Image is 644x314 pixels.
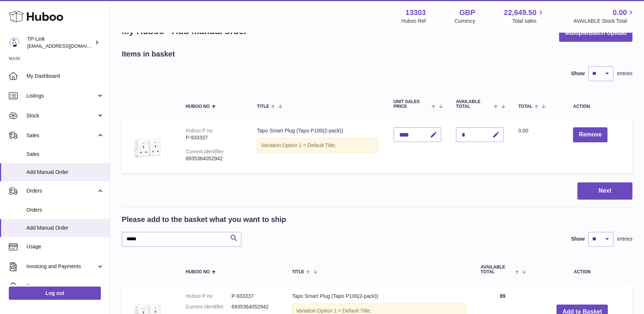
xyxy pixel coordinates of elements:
[401,18,426,25] div: Huboo Ref
[504,8,545,25] a: 22,649.50 Total sales
[26,112,96,119] span: Stock
[26,207,104,213] span: Orders
[454,18,475,25] div: Currency
[26,243,104,250] span: Usage
[26,169,104,176] span: Add Manual Order
[577,182,632,200] button: Next
[257,138,378,153] div: Variation:
[26,132,96,139] span: Sales
[571,70,585,77] label: Show
[26,151,104,158] span: Sales
[559,25,632,42] button: Multiple/Batch Upload
[317,308,371,314] span: Option 1 = Default Title;
[186,134,242,141] div: P-933337
[122,215,286,224] h2: Please add to the basket what you want to ship
[405,8,426,18] strong: 13303
[573,127,607,142] button: Remove
[26,187,96,194] span: Orders
[186,104,210,109] span: Huboo no
[26,263,96,270] span: Invoicing and Payments
[512,18,545,25] span: Total sales
[394,99,430,109] span: Unit Sales Price
[532,258,632,282] th: Action
[231,293,277,300] dd: P-933337
[504,8,536,18] span: 22,649.50
[249,120,386,173] td: Tapo Smart Plug (Tapo P100(2-pack))
[617,235,632,242] span: entries
[612,8,627,18] span: 0.00
[573,8,635,25] a: 0.00 AVAILABLE Stock Total
[26,224,104,231] span: Add Manual Order
[573,18,635,25] span: AVAILABLE Stock Total
[129,127,166,164] img: Tapo Smart Plug (Tapo P100(2-pack))
[292,270,304,274] span: Title
[27,36,93,50] div: TP-Link
[186,270,210,274] span: Huboo no
[186,303,231,310] dt: Current identifier
[186,155,242,162] div: 6935364052942
[27,43,108,49] span: [EMAIL_ADDRESS][DOMAIN_NAME]
[282,142,336,148] span: Option 1 = Default Title;
[9,286,101,300] a: Log out
[26,92,96,99] span: Listings
[573,104,625,109] div: Action
[26,283,104,290] span: Cases
[186,293,231,300] dt: Huboo P no
[459,8,475,18] strong: GBP
[518,104,533,109] span: Total
[456,99,492,109] span: AVAILABLE Total
[26,73,104,80] span: My Dashboard
[617,70,632,77] span: entries
[518,128,528,134] span: 0.00
[257,104,269,109] span: Title
[9,37,20,48] img: gaby.chen@tp-link.com
[480,265,513,274] span: AVAILABLE Total
[571,235,585,242] label: Show
[122,49,175,59] h2: Items in basket
[186,128,213,134] div: Huboo P no
[186,149,224,154] div: Current identifier
[231,303,277,310] dd: 6935364052942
